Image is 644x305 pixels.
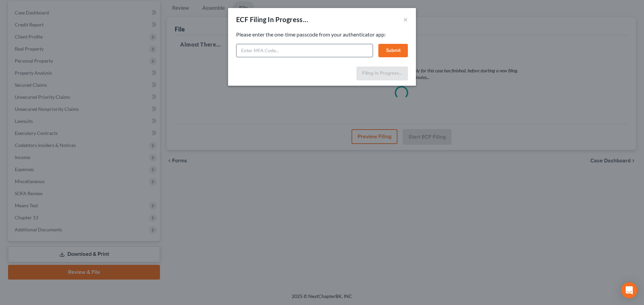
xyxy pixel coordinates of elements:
input: Enter MFA Code... [236,44,373,57]
button: Filing In Progress... [357,67,408,81]
button: × [403,15,408,23]
p: Please enter the one-time passcode from your authenticator app: [236,31,408,39]
div: ECF Filing In Progress... [236,15,308,24]
button: Submit [378,44,408,57]
div: Open Intercom Messenger [621,282,637,298]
